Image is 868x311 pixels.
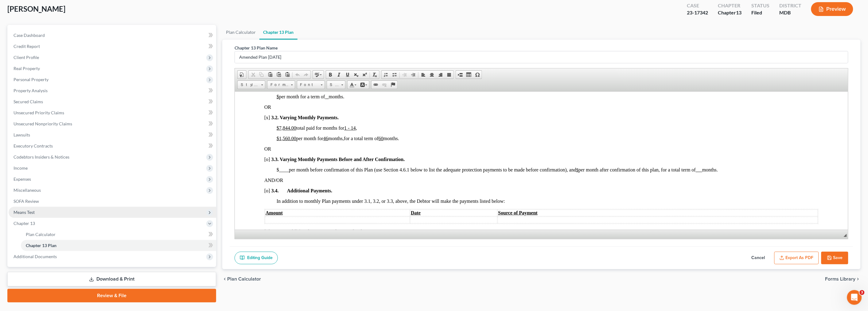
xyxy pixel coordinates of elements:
a: Editing Guide [235,252,278,265]
a: Superscript [360,71,369,79]
a: Property Analysis [9,85,216,96]
span: Plan Calculator [26,232,56,237]
a: Executory Contracts [9,140,216,152]
a: Format [267,81,295,89]
a: Insert Special Character [473,71,482,79]
a: Center [428,71,436,79]
span: Real Property [14,66,40,71]
span: [o] [29,137,35,143]
a: Unsecured Priority Claims [9,107,216,118]
span: 13 [736,10,741,15]
a: Bold [326,71,335,79]
span: Client Profile [14,55,39,60]
a: Cut [249,71,257,79]
div: District [779,2,801,9]
label: Chapter 13 Plan Name [235,45,278,51]
a: Remove Format [371,71,379,79]
span: Forms Library [825,277,856,281]
a: Link [372,81,380,89]
button: Export as PDF [774,252,819,265]
a: Secured Claims [9,96,216,107]
button: Forms Library chevron_right [825,277,861,281]
a: Credit Report [9,41,216,52]
a: Align Left [419,71,428,79]
a: Document Properties [238,71,246,79]
span: 3.5. [37,137,44,143]
span: Resize [844,234,847,237]
span: Codebtors Insiders & Notices [14,154,69,159]
a: Insert Page Break for Printing [456,71,465,79]
span: Miscellaneous [14,187,41,193]
a: Chapter 13 Plan [259,25,298,40]
span: Source of Payment [263,119,303,124]
span: Income [14,165,28,171]
a: Align Right [436,71,445,79]
a: Styles [237,81,265,89]
span: Chapter 13 [14,221,35,226]
a: Subscript [352,71,360,79]
span: Format [267,81,289,89]
i: chevron_left [222,277,227,281]
span: Additional Documents [14,254,57,259]
span: [PERSON_NAME] [7,4,65,13]
span: 3 [860,290,865,295]
div: Status [751,2,769,9]
a: Underline [343,71,352,79]
button: chevron_left Plan Calculator [222,277,261,281]
span: Plan Calculator [227,277,261,281]
div: 23-17342 [687,9,708,16]
span: Case Dashboard [14,33,45,38]
a: SOFA Review [9,196,216,207]
a: Plan Calculator [21,229,216,240]
span: Executory Contracts [14,143,53,148]
a: Background Color [358,81,369,89]
a: Spell Checker [313,71,324,79]
span: Chapter 13 Plan [26,243,56,248]
a: Lawsuits [9,129,216,140]
a: Justify [445,71,453,79]
a: Chapter 13 Plan [21,240,216,251]
span: Font [297,81,319,89]
a: Italic [335,71,343,79]
a: Plan Calculator [222,25,259,40]
a: Size [327,81,345,89]
a: Unlink [380,81,389,89]
a: Paste from Word [283,71,292,79]
a: Decrease Indent [400,71,409,79]
div: Filed [751,9,769,16]
a: Undo [293,71,302,79]
a: Download & Print [7,272,216,286]
a: Insert/Remove Numbered List [382,71,390,79]
iframe: Intercom live chat [847,290,862,305]
a: Paste as plain text [274,71,283,79]
a: Unsecured Nonpriority Claims [9,118,216,129]
a: Table [465,71,473,79]
span: Credit Report [14,44,40,49]
div: Chapter [718,2,741,9]
a: Anchor [389,81,397,89]
a: Review & File [7,289,216,302]
span: Unsecured Priority Claims [14,110,64,115]
input: Enter name... [235,51,848,63]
